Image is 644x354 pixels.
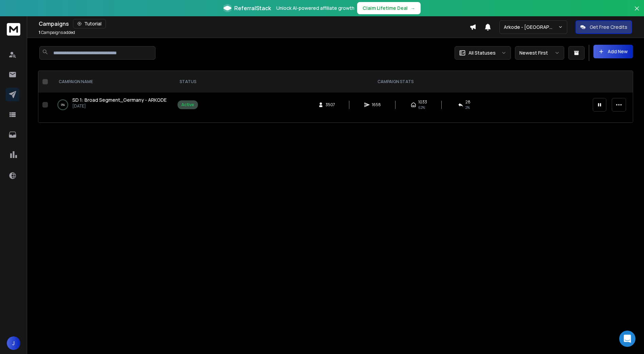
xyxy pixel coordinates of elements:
[173,71,202,93] th: STATUS
[590,24,627,31] p: Get Free Credits
[410,5,415,12] span: →
[234,4,271,12] span: ReferralStack
[61,101,65,108] p: 0 %
[276,5,354,12] p: Unlock AI-powered affiliate growth
[575,20,632,34] button: Get Free Credits
[357,2,421,14] button: Claim Lifetime Deal→
[72,97,167,103] a: SD 1: Broad Segment_Germany - ARKODE
[632,4,641,20] button: Close banner
[7,336,20,350] button: J
[593,45,633,58] button: Add New
[181,102,194,107] div: Active
[465,99,471,105] span: 28
[619,331,636,347] div: Open Intercom Messenger
[39,30,75,35] p: Campaigns added
[39,19,470,28] div: Campaigns
[51,93,173,117] td: 0%SD 1: Broad Segment_Germany - ARKODE[DATE]
[418,105,425,110] span: 62 %
[515,46,564,60] button: Newest First
[72,103,167,109] p: [DATE]
[468,50,496,56] p: All Statuses
[202,71,589,93] th: CAMPAIGN STATS
[504,24,558,31] p: Arkode - [GEOGRAPHIC_DATA]
[372,102,381,107] span: 1658
[326,102,335,107] span: 3507
[465,105,470,110] span: 2 %
[51,71,173,93] th: CAMPAIGN NAME
[39,29,40,35] span: 1
[73,19,106,28] button: Tutorial
[418,99,427,105] span: 1033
